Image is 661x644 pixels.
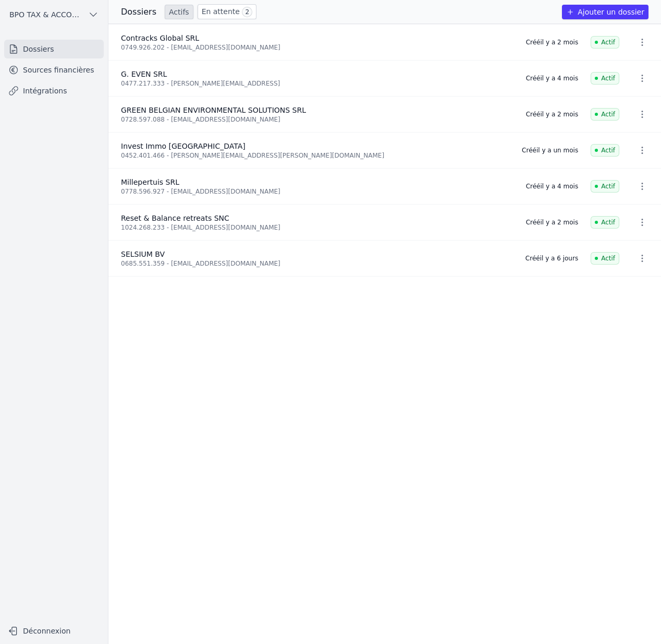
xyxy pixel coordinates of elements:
h3: Dossiers [121,6,156,18]
div: 1024.268.233 - [EMAIL_ADDRESS][DOMAIN_NAME] [121,223,513,232]
div: Créé il y a 2 mois [526,110,578,118]
a: Intégrations [4,81,104,100]
span: Actif [591,36,619,49]
a: Sources financières [4,61,104,79]
span: Reset & Balance retreats SNC [121,214,229,222]
a: En attente 2 [198,4,256,19]
div: 0685.551.359 - [EMAIL_ADDRESS][DOMAIN_NAME] [121,259,513,268]
span: Actif [591,108,619,121]
span: GREEN BELGIAN ENVIRONMENTAL SOLUTIONS SRL [121,106,306,114]
span: Actif [591,72,619,85]
span: Invest Immo [GEOGRAPHIC_DATA] [121,142,246,150]
span: Actif [591,144,619,157]
button: Déconnexion [4,623,104,639]
span: Actif [591,216,619,229]
div: 0778.596.927 - [EMAIL_ADDRESS][DOMAIN_NAME] [121,187,513,196]
a: Actifs [165,5,193,19]
div: Créé il y a 4 mois [526,74,578,82]
div: Créé il y a 2 mois [526,218,578,226]
span: G. EVEN SRL [121,70,167,78]
div: Créé il y a un mois [522,146,578,154]
span: Millepertuis SRL [121,178,179,186]
div: 0477.217.333 - [PERSON_NAME][EMAIL_ADDRESS] [121,79,513,88]
div: 0452.401.466 - [PERSON_NAME][EMAIL_ADDRESS][PERSON_NAME][DOMAIN_NAME] [121,151,509,160]
span: SELSIUM BV [121,250,165,258]
div: Créé il y a 6 jours [525,254,578,263]
button: Ajouter un dossier [562,5,648,19]
button: BPO TAX & ACCOUNTANCY SRL [4,6,104,23]
div: Créé il y a 4 mois [526,182,578,190]
div: 0728.597.088 - [EMAIL_ADDRESS][DOMAIN_NAME] [121,115,513,124]
div: 0749.926.202 - [EMAIL_ADDRESS][DOMAIN_NAME] [121,43,513,52]
span: Contracks Global SRL [121,34,199,42]
span: Actif [591,180,619,193]
span: BPO TAX & ACCOUNTANCY SRL [9,9,84,20]
div: Créé il y a 2 mois [526,38,578,46]
span: Actif [591,252,619,265]
span: 2 [242,7,252,17]
a: Dossiers [4,40,104,58]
